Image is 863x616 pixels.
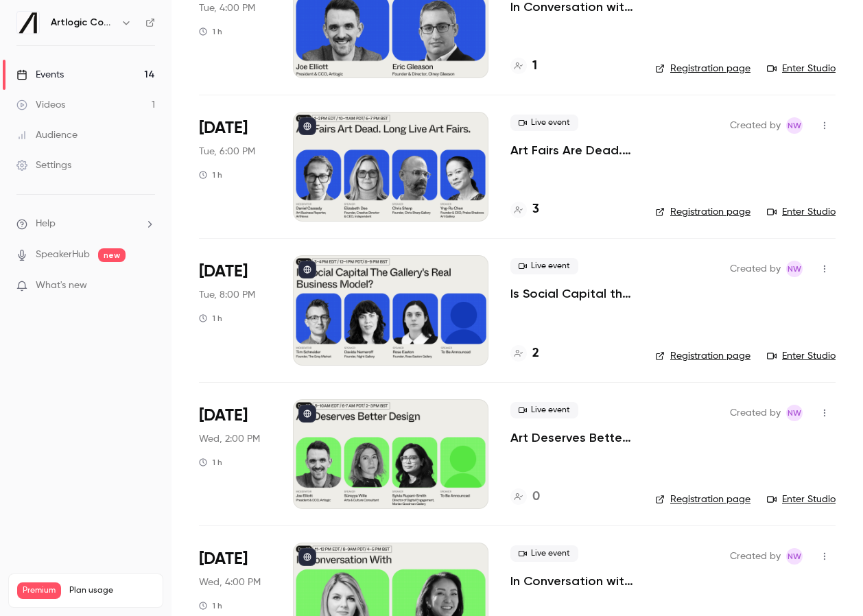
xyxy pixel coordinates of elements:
a: 0 [510,488,540,506]
div: 1 h [199,313,222,324]
a: Enter Studio [767,349,836,363]
span: Premium [17,582,61,599]
div: 1 h [199,169,222,180]
span: Tue, 6:00 PM [199,145,255,158]
div: 1 h [199,26,222,37]
span: NW [788,548,801,565]
div: Settings [16,158,71,172]
iframe: Noticeable Trigger [139,280,155,292]
div: Videos [16,98,65,112]
a: SpeakerHub [36,248,90,262]
span: NW [788,261,801,277]
span: What's new [36,279,87,293]
span: Natasha Whiffin [786,548,803,565]
li: help-dropdown-opener [16,217,155,231]
div: Sep 17 Wed, 2:00 PM (Europe/London) [199,399,271,509]
span: Plan usage [69,585,154,596]
a: 3 [510,200,539,219]
div: Audience [16,128,78,142]
div: 1 h [199,600,222,611]
span: Live event [510,545,578,562]
span: Wed, 2:00 PM [199,432,260,446]
span: Help [36,217,56,231]
span: [DATE] [199,548,248,570]
a: Registration page [655,62,750,75]
h4: 0 [532,488,540,506]
a: Is Social Capital the Gallery’s Real Business Proposition? [510,285,633,302]
div: Sep 16 Tue, 8:00 PM (Europe/London) [199,255,271,365]
h4: 3 [532,200,539,219]
div: Sep 16 Tue, 6:00 PM (Europe/London) [199,112,271,222]
span: Tue, 4:00 PM [199,1,255,15]
span: Live event [510,115,578,131]
span: Natasha Whiffin [786,117,803,134]
h4: 1 [532,57,537,75]
a: 2 [510,344,539,363]
div: Events [16,68,64,82]
a: Registration page [655,493,750,506]
span: Created by [730,405,781,421]
span: Wed, 4:00 PM [199,576,261,589]
span: new [98,248,126,262]
a: Registration page [655,349,750,363]
span: Created by [730,117,781,134]
span: [DATE] [199,261,248,283]
a: Registration page [655,205,750,219]
span: Natasha Whiffin [786,405,803,421]
a: Enter Studio [767,62,836,75]
span: Natasha Whiffin [786,261,803,277]
span: [DATE] [199,117,248,139]
h4: 2 [532,344,539,363]
span: Created by [730,261,781,277]
a: Art Fairs Are Dead. Long Live Art Fairs. [510,142,633,158]
a: In Conversation with [PERSON_NAME] [510,573,633,589]
span: NW [788,117,801,134]
div: 1 h [199,457,222,468]
a: Enter Studio [767,493,836,506]
span: [DATE] [199,405,248,427]
img: Artlogic Connect 2025 [17,12,39,34]
span: NW [788,405,801,421]
span: Created by [730,548,781,565]
a: Art Deserves Better Design [510,429,633,446]
span: Tue, 8:00 PM [199,288,255,302]
a: Enter Studio [767,205,836,219]
span: Live event [510,402,578,418]
h6: Artlogic Connect 2025 [51,16,115,29]
span: Live event [510,258,578,274]
a: 1 [510,57,537,75]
